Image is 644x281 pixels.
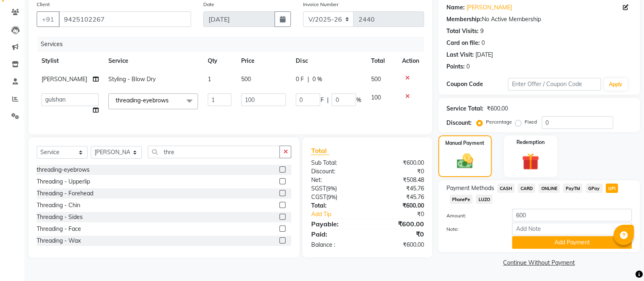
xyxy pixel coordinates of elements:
div: Membership: [446,15,482,24]
button: +91 [37,11,59,27]
div: Discount: [305,167,367,176]
div: ₹600.00 [367,241,430,249]
a: x [169,97,172,104]
span: Total [311,146,330,155]
div: ₹0 [367,167,430,176]
span: CGST [311,193,326,201]
a: [PERSON_NAME] [466,3,512,12]
span: [PERSON_NAME] [42,75,87,83]
span: % [356,96,361,104]
input: Enter Offer / Coupon Code [508,78,601,91]
button: Apply [604,78,627,91]
div: Paid: [305,229,367,239]
div: ₹600.00 [367,219,430,229]
button: Add Payment [512,236,632,249]
span: | [327,96,328,104]
div: Net: [305,176,367,184]
div: Service Total: [446,104,484,113]
label: Redemption [517,139,545,146]
div: Sub Total: [305,159,367,167]
label: Note: [440,226,506,233]
div: ₹600.00 [487,104,508,113]
span: 100 [371,94,380,101]
div: Balance : [305,241,367,249]
span: Styling - Blow Dry [108,75,156,83]
div: Discount: [446,119,472,127]
div: Name: [446,3,465,12]
div: Threading - Wax [37,237,81,245]
div: Coupon Code [446,80,508,89]
img: _cash.svg [452,152,478,170]
span: 9% [327,194,335,200]
th: Total [366,52,397,70]
span: F [320,96,323,104]
th: Price [236,52,291,70]
div: Total Visits: [446,27,479,35]
div: No Active Membership [446,15,632,24]
span: 0 % [312,75,322,84]
span: threading-eyebrows [116,97,169,104]
label: Client [37,1,50,8]
div: ( ) [305,193,367,201]
a: Add Tip [305,210,378,219]
th: Disc [291,52,366,70]
div: ₹600.00 [367,201,430,210]
div: Total: [305,201,367,210]
label: Date [203,1,214,8]
label: Manual Payment [445,139,484,147]
div: ₹45.76 [367,193,430,201]
span: 0 F [296,75,304,84]
span: SGST [311,185,325,192]
div: threading-eyebrows [37,166,90,174]
span: 1 [208,75,211,83]
div: ₹0 [367,229,430,239]
span: GPay [586,184,602,193]
th: Stylist [37,52,103,70]
div: ₹600.00 [367,159,430,167]
div: 9 [480,27,484,35]
div: Payable: [305,219,367,229]
th: Action [397,52,424,70]
span: CASH [497,184,515,193]
div: Points: [446,62,465,71]
span: PhonePe [450,195,473,204]
div: 0 [481,39,485,47]
span: | [307,75,309,84]
span: ONLINE [538,184,560,193]
div: ₹0 [378,210,430,219]
div: Services [37,37,430,52]
div: Threading - Chin [37,201,80,210]
span: LUZO [476,195,492,204]
div: Threading - Face [37,225,81,233]
label: Percentage [486,118,512,126]
div: [DATE] [475,51,493,59]
div: Card on file: [446,39,480,47]
span: 500 [371,75,380,83]
th: Qty [203,52,236,70]
label: Amount: [440,212,506,219]
div: ₹45.76 [367,184,430,193]
input: Search or Scan [148,146,280,158]
div: Threading - Sides [37,213,83,221]
label: Fixed [525,118,537,126]
span: Payment Methods [446,184,494,192]
input: Search by Name/Mobile/Email/Code [59,11,191,27]
span: UPI [606,184,618,193]
span: 500 [241,75,251,83]
div: Threading - Forehead [37,189,93,198]
th: Service [103,52,203,70]
input: Add Note [512,223,632,235]
span: PayTM [563,184,582,193]
span: CARD [518,184,535,193]
input: Amount [512,209,632,221]
div: Threading - Upperlip [37,177,90,186]
div: ₹508.48 [367,176,430,184]
img: _gift.svg [517,151,544,172]
div: 0 [466,62,470,71]
label: Invoice Number [303,1,338,8]
span: 9% [327,185,335,192]
a: Continue Without Payment [440,259,638,267]
div: Last Visit: [446,51,474,59]
div: ( ) [305,184,367,193]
